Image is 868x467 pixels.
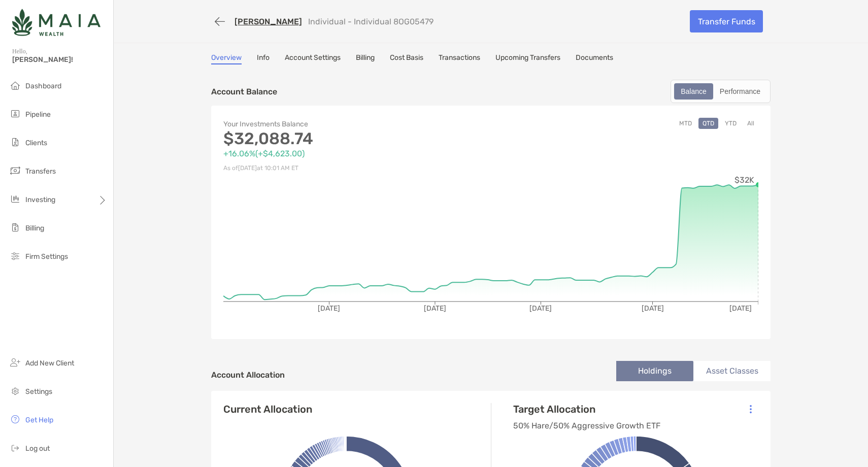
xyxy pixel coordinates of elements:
[25,444,50,453] span: Log out
[285,53,341,64] a: Account Settings
[9,385,21,397] img: settings icon
[308,17,433,26] p: Individual - Individual 8OG05479
[223,118,491,130] p: Your Investments Balance
[12,4,101,41] img: Zoe Logo
[223,403,312,415] h4: Current Allocation
[675,118,696,129] button: MTD
[439,53,480,64] a: Transactions
[693,361,771,381] li: Asset Classes
[424,304,446,313] tspan: [DATE]
[671,80,771,103] div: segmented control
[25,252,68,261] span: Firm Settings
[9,108,21,120] img: pipeline icon
[9,79,21,91] img: dashboard icon
[25,416,53,424] span: Get Help
[9,221,21,233] img: billing icon
[235,17,302,26] a: [PERSON_NAME]
[750,405,752,414] img: Icon List Menu
[9,356,21,369] img: add_new_client icon
[576,53,613,64] a: Documents
[9,413,21,425] img: get-help icon
[675,84,712,98] div: Balance
[25,139,47,147] span: Clients
[721,118,741,129] button: YTD
[690,10,763,32] a: Transfer Funds
[390,53,423,64] a: Cost Basis
[257,53,270,64] a: Info
[223,147,491,160] p: +16.06% ( +$4,623.00 )
[735,175,754,185] tspan: $32K
[211,53,242,64] a: Overview
[513,403,660,415] h4: Target Allocation
[642,304,664,313] tspan: [DATE]
[9,250,21,262] img: firm-settings icon
[495,53,560,64] a: Upcoming Transfers
[25,224,44,232] span: Billing
[12,55,107,64] span: [PERSON_NAME]!
[9,193,21,205] img: investing icon
[25,359,74,368] span: Add New Client
[25,110,51,119] span: Pipeline
[698,118,718,129] button: QTD
[211,85,277,98] p: Account Balance
[9,136,21,148] img: clients icon
[223,162,491,175] p: As of [DATE] at 10:01 AM ET
[25,167,56,176] span: Transfers
[25,387,52,396] span: Settings
[529,304,552,313] tspan: [DATE]
[513,419,660,432] p: 50% Hare/50% Aggressive Growth ETF
[714,84,766,98] div: Performance
[743,118,758,129] button: All
[318,304,340,313] tspan: [DATE]
[729,304,752,313] tspan: [DATE]
[616,361,693,381] li: Holdings
[9,164,21,177] img: transfers icon
[25,195,55,204] span: Investing
[223,132,491,145] p: $32,088.74
[211,370,285,380] h4: Account Allocation
[9,442,21,454] img: logout icon
[25,82,61,90] span: Dashboard
[356,53,375,64] a: Billing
